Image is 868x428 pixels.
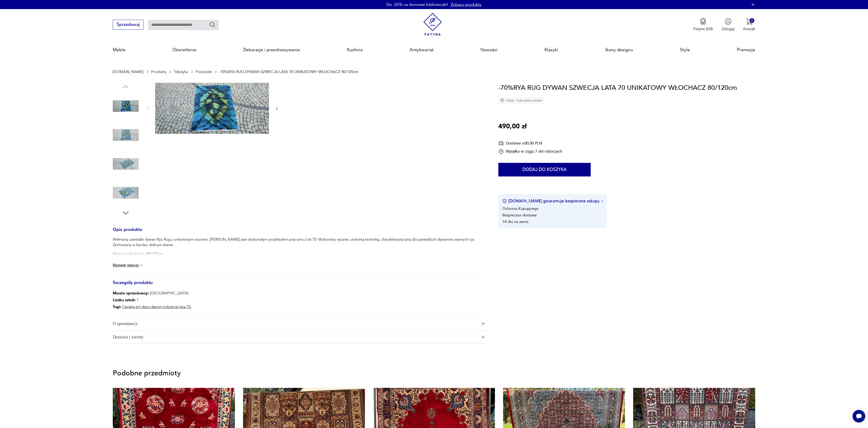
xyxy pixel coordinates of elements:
[113,228,485,237] h3: Opis produktu
[498,121,526,132] p: 490,00 zł
[113,122,139,148] img: Zdjęcie produktu -70%RYA RUG DYWAN SZWECJA LATA 70 UNIKATOWY WŁOCHACZ 80/120cm
[410,39,434,60] a: Antykwariat
[743,26,755,32] p: Koszyk
[113,291,149,296] b: Miasto sprzedawcy :
[750,18,754,23] div: 0
[209,21,216,28] button: Szukaj
[172,39,197,60] a: Oświetlenie
[139,263,144,268] img: chevron down
[136,304,150,309] a: art deco
[113,263,144,268] button: Rozwiń więcej
[179,304,192,309] a: lata 70.
[502,219,529,224] li: 14 dni na zwrot
[502,213,537,218] li: Bezpieczna dostawa
[498,83,737,93] h1: -70%RYA RUG DYWAN SZWECJA LATA 70 UNIKATOWY WŁOCHACZ 80/120cm
[151,304,162,309] a: design
[113,330,485,344] button: Ikona plusaDostawa i zwroty
[113,370,755,377] p: Podobne przedmioty
[700,18,707,25] img: Ikona medalu
[500,98,504,103] img: Ikona diamentu
[605,39,633,60] a: Ikony designu
[122,304,135,309] a: Cepelia
[502,206,539,211] li: Ochrona Kupującego
[498,140,504,146] img: Ikona dostawy
[853,410,865,423] iframe: Smartsupp widget button
[498,149,562,154] div: Wysyłka w ciągu 7 dni roboczych
[113,70,144,74] a: [DOMAIN_NAME]
[347,39,363,60] a: Kuchnia
[602,200,603,202] img: Ikona strzałki w prawo
[722,26,734,32] p: Zaloguj
[746,18,753,25] img: Ikona koszyka
[113,304,121,309] b: Tagi:
[693,18,713,32] button: Patyna B2B
[482,335,485,339] img: Ikona plusa
[113,20,143,30] button: Sprzedawaj
[498,163,591,176] button: Dodaj do koszyka
[693,18,713,32] a: Ikona medaluPatyna B2B
[480,39,497,60] a: Nowości
[680,39,690,60] a: Style
[243,39,300,60] a: Dekoracje i przechowywanie
[386,2,448,7] p: Do -25% na domowe biblioteczki!
[163,304,178,309] a: industrial
[722,18,734,32] button: Zaloguj
[113,151,139,177] img: Zdjęcie produktu -70%RYA RUG DYWAN SZWECJA LATA 70 UNIKATOWY WŁOCHACZ 80/120cm
[725,18,732,25] img: Ikonka użytkownika
[113,39,125,60] a: Meble
[502,199,507,203] img: Ikona certyfikatu
[113,180,139,206] img: Zdjęcie produktu -70%RYA RUG DYWAN SZWECJA LATA 70 UNIKATOWY WŁOCHACZ 80/120cm
[421,13,444,36] img: Patyna - sklep z meblami i dekoracjami vintage
[113,317,478,330] span: O sprzedawcy
[219,70,358,74] p: -70%RYA RUG DYWAN SZWECJA LATA 70 UNIKATOWY WŁOCHACZ 80/120cm
[737,39,755,60] a: Promocje
[113,251,485,257] p: Wymiar z frędzlami: 80/120cm
[113,297,136,303] b: Liczba sztuk:
[113,281,485,290] h3: Szczegóły produktu
[113,317,485,330] button: Ikona plusaO sprzedawcy
[113,93,139,119] img: Zdjęcie produktu -70%RYA RUG DYWAN SZWECJA LATA 70 UNIKATOWY WŁOCHACZ 80/120cm
[482,322,485,325] img: Ikona plusa
[498,140,562,146] div: Dostawa od 0,00 PLN
[174,70,188,74] a: Tekstylia
[743,18,755,32] button: 0Koszyk
[113,237,485,248] p: Wełniany, szwedzki dywan Rya Rug z unikatowym wzorem. [PERSON_NAME] jest doskonałym przykładem po...
[113,297,192,303] p: 1
[113,290,192,297] p: [GEOGRAPHIC_DATA]
[113,23,143,27] a: Sprzedawaj
[155,83,269,134] img: Zdjęcie produktu -70%RYA RUG DYWAN SZWECJA LATA 70 UNIKATOWY WŁOCHACZ 80/120cm
[502,198,603,204] button: [DOMAIN_NAME] gwarantuje bezpieczne zakupy
[544,39,558,60] a: Klasyki
[113,303,192,310] p: , , , ,
[151,70,166,74] a: Produkty
[498,97,544,104] div: Unikat - tylko jedna sztuka!
[113,330,478,344] span: Dostawa i zwroty
[451,2,482,7] a: Zobacz produkty
[693,26,713,32] p: Patyna B2B
[196,70,212,74] a: Pozostałe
